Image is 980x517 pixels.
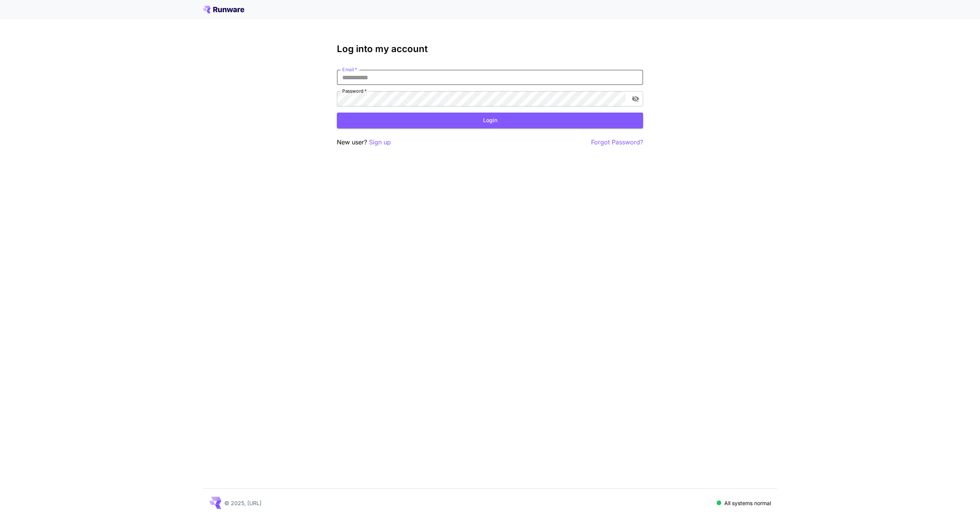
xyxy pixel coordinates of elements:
button: Login [337,113,643,128]
button: Forgot Password? [591,137,643,147]
button: Sign up [369,137,391,147]
label: Email [342,66,357,73]
p: New user? [337,137,391,147]
p: All systems normal [724,499,771,507]
button: toggle password visibility [629,92,642,106]
p: © 2025, [URL] [224,499,261,507]
label: Password [342,88,367,94]
h3: Log into my account [337,44,643,54]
